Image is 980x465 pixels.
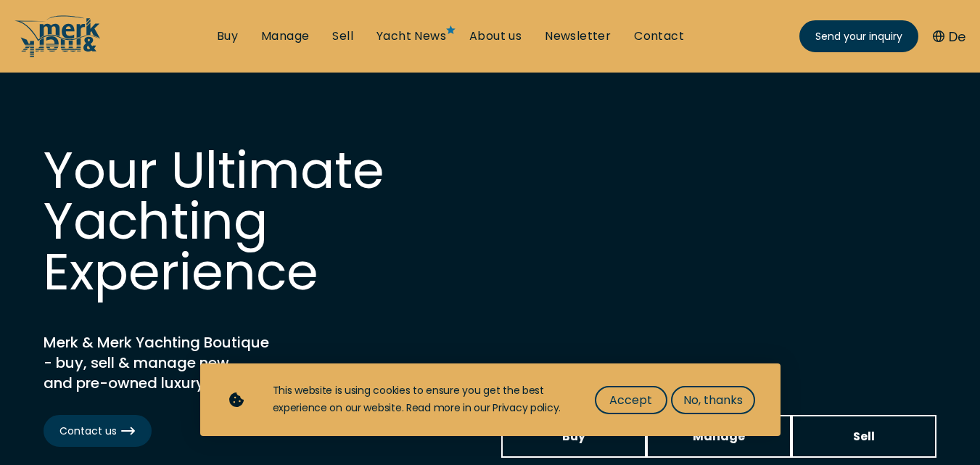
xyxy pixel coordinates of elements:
span: Manage [693,427,745,445]
a: Buy [501,415,646,458]
a: Manage [261,28,309,44]
a: Privacy policy [493,400,559,415]
a: Yacht News [376,28,446,44]
a: Contact us [44,415,152,447]
a: About us [469,28,522,44]
a: Sell [332,28,353,44]
div: This website is using cookies to ensure you get the best experience on our website. Read more in ... [273,382,566,417]
span: Sell [853,427,875,445]
button: Accept [595,386,667,414]
span: No, thanks [683,391,743,409]
h1: Your Ultimate Yachting Experience [44,145,479,297]
span: Contact us [59,424,136,439]
a: Manage [646,415,791,458]
span: Buy [562,427,585,445]
button: De [933,27,965,46]
a: Contact [634,28,684,44]
span: Accept [609,391,652,409]
button: No, thanks [671,386,755,414]
h2: Merk & Merk Yachting Boutique - buy, sell & manage new and pre-owned luxury yachts [44,332,406,393]
a: Newsletter [545,28,611,44]
a: Buy [217,28,238,44]
a: Send your inquiry [799,20,918,52]
a: Sell [791,415,936,458]
span: Send your inquiry [815,29,902,44]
